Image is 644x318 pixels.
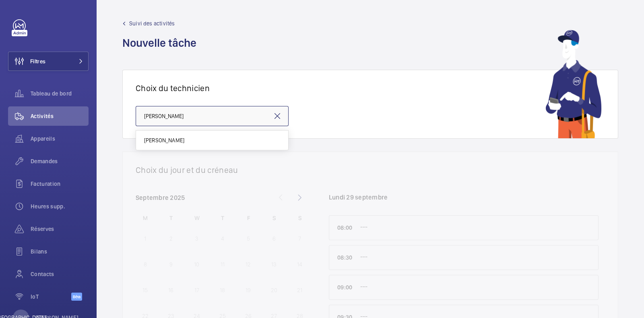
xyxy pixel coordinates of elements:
[31,181,61,187] font: Facturation
[144,137,184,143] font: [PERSON_NAME]
[8,52,89,71] button: Filtres
[31,90,72,97] font: Tableau de bord
[31,293,39,300] font: IoT
[31,113,54,119] font: Activités
[73,294,80,299] font: Bêta
[31,203,65,210] font: Heures supp.
[136,83,210,93] font: Choix du technicien
[31,271,54,277] font: Contacts
[31,135,55,142] font: Appareils
[129,20,175,27] font: Suivi des activités
[136,106,289,126] input: Tapez le nom du technicien
[30,58,45,64] font: Filtres
[31,158,58,164] font: Demandes
[545,30,602,138] img: mécanicien utilisant une application
[31,248,47,255] font: Bilans
[31,226,54,232] font: Réserves
[122,36,196,50] font: Nouvelle tâche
